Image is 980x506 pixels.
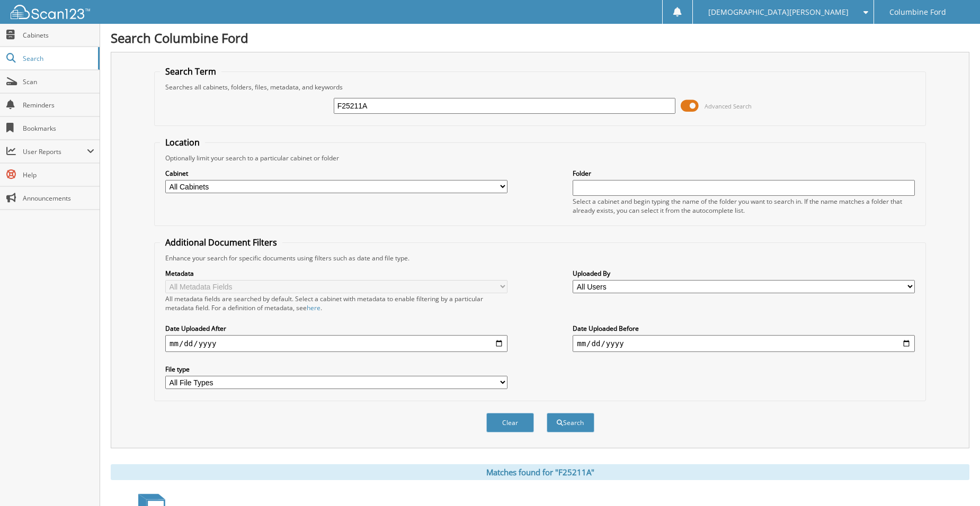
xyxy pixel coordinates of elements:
div: Select a cabinet and begin typing the name of the folder you want to search in. If the name match... [573,197,915,215]
span: User Reports [23,147,87,156]
span: Advanced Search [705,102,752,110]
legend: Location [160,137,205,148]
div: Enhance your search for specific documents using filters such as date and file type. [160,254,920,263]
span: Help [23,170,94,179]
div: Searches all cabinets, folders, files, metadata, and keywords [160,83,920,92]
label: File type [165,365,507,374]
span: Columbine Ford [889,9,946,15]
label: Cabinet [165,169,507,178]
button: Search [547,413,594,432]
span: Reminders [23,101,94,110]
label: Folder [573,169,915,178]
div: Optionally limit your search to a particular cabinet or folder [160,153,920,162]
div: All metadata fields are searched by default. Select a cabinet with metadata to enable filtering b... [165,294,507,312]
input: end [573,335,915,352]
span: Search [23,54,93,63]
input: start [165,335,507,352]
span: Bookmarks [23,124,94,133]
a: here [307,303,320,312]
label: Uploaded By [573,269,915,278]
img: scan123-logo-white.svg [11,5,90,19]
h1: Search Columbine Ford [111,29,969,47]
div: Matches found for "F25211A" [111,464,969,480]
span: [DEMOGRAPHIC_DATA][PERSON_NAME] [708,9,849,15]
label: Date Uploaded After [165,324,507,333]
span: Announcements [23,194,94,203]
label: Date Uploaded Before [573,324,915,333]
legend: Search Term [160,66,221,77]
span: Cabinets [23,31,94,40]
button: Clear [486,413,534,432]
label: Metadata [165,269,507,278]
legend: Additional Document Filters [160,237,282,248]
span: Scan [23,77,94,86]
